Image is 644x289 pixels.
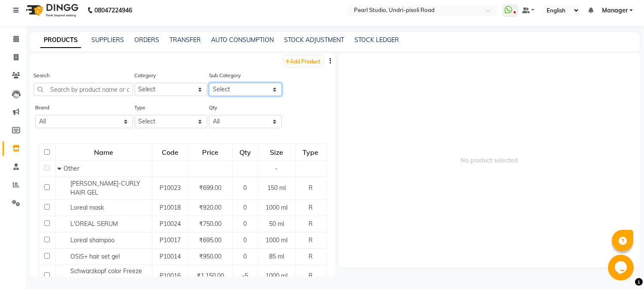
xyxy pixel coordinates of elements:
span: Schwarzkopf color Freeze shampoo [70,267,142,284]
span: ₹699.00 [199,184,221,192]
span: ₹920.00 [199,204,221,211]
input: Search by product name or code [33,83,133,96]
label: Sub Category [209,72,241,79]
label: Qty [209,104,217,111]
div: Name [56,144,151,160]
span: P10018 [160,204,181,211]
div: Type [296,144,326,160]
span: 0 [243,236,247,244]
span: Loreal shampoo [70,236,115,244]
span: 0 [243,253,247,260]
a: SUPPLIERS [91,36,124,44]
a: PRODUCTS [40,33,81,48]
span: ₹695.00 [199,236,221,244]
span: Loreal mask [70,204,104,211]
span: Other [63,165,79,172]
span: 150 ml [267,184,286,192]
span: ₹1,150.00 [197,272,224,280]
label: Category [135,72,156,79]
span: 0 [243,204,247,211]
span: - [275,165,278,172]
span: 0 [243,220,247,228]
span: No product selected [339,53,640,268]
span: 1000 ml [266,236,287,244]
span: R [308,204,313,211]
span: -5 [242,272,248,280]
span: Collapse Row [57,165,63,172]
span: R [308,184,313,192]
div: Qty [233,144,257,160]
span: Manager [602,6,628,15]
a: ORDERS [134,36,159,44]
span: ₹950.00 [199,253,221,260]
span: P10017 [160,236,181,244]
a: Add Product [284,56,323,66]
span: R [308,253,313,260]
span: P10014 [160,253,181,260]
span: 0 [243,184,247,192]
span: R [308,220,313,228]
label: Type [135,104,146,111]
div: Price [189,144,232,160]
span: R [308,236,313,244]
span: P10016 [160,272,181,280]
span: P10024 [160,220,181,228]
span: P10023 [160,184,181,192]
label: Brand [35,104,49,111]
iframe: chat widget [608,255,635,280]
a: STOCK ADJUSTMENT [284,36,344,44]
span: OSiS+ hair set gel [70,253,120,260]
span: 1000 ml [266,272,287,280]
a: STOCK LEDGER [354,36,399,44]
div: Size [258,144,294,160]
span: 1000 ml [266,204,287,211]
span: 85 ml [269,253,284,260]
span: R [308,272,313,280]
label: Search [33,72,50,79]
div: Code [153,144,188,160]
a: TRANSFER [169,36,201,44]
span: ₹750.00 [199,220,221,228]
span: 50 ml [269,220,284,228]
a: AUTO CONSUMPTION [211,36,274,44]
span: L'OREAL SERUM [70,220,118,228]
span: [PERSON_NAME]-CURLY HAIR GEL [70,180,140,196]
